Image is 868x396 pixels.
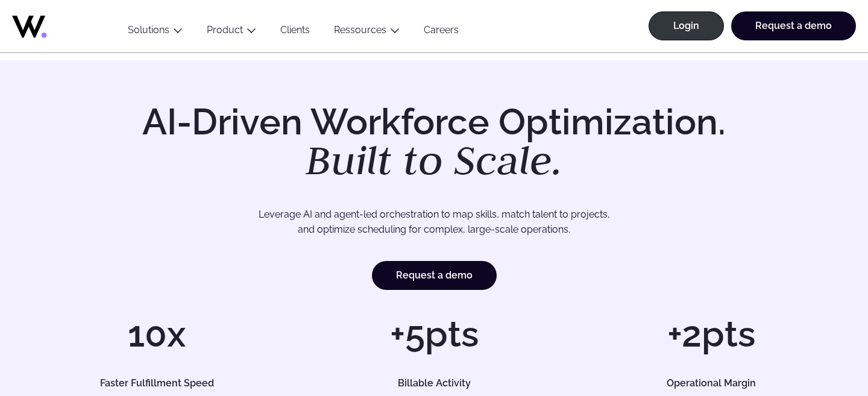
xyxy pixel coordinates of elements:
[649,11,724,40] a: Login
[315,379,553,388] h5: Billable Activity
[731,11,856,40] a: Request a demo
[207,24,243,36] a: Product
[592,379,831,388] h5: Operational Margin
[334,24,386,36] a: Ressources
[65,207,803,237] p: Leverage AI and agent-led orchestration to map skills, match talent to projects, and optimize sch...
[125,104,743,181] h1: AI-Driven Workforce Optimization.
[268,24,322,40] a: Clients
[306,133,562,186] em: Built to Scale.
[301,316,567,352] h1: +5pts
[37,379,276,388] h5: Faster Fulfillment Speed
[372,261,497,290] a: Request a demo
[322,24,412,40] button: Ressources
[412,24,471,40] a: Careers
[116,24,195,40] button: Solutions
[579,316,844,352] h1: +2pts
[195,24,268,40] button: Product
[24,316,289,352] h1: 10x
